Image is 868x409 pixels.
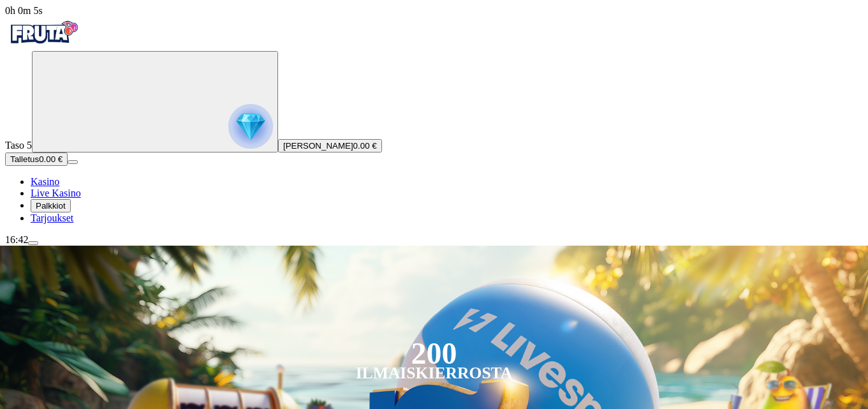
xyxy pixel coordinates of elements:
a: diamond iconKasino [31,176,59,187]
span: Palkkiot [36,201,66,211]
button: menu [68,160,78,164]
span: 16:42 [5,234,28,245]
button: Talletusplus icon0.00 € [5,152,68,166]
div: Ilmaiskierrosta [356,366,513,381]
button: reward iconPalkkiot [31,199,71,212]
button: menu [28,241,38,245]
img: reward progress [228,104,273,149]
span: 0.00 € [39,154,63,164]
span: [PERSON_NAME] [283,141,353,151]
a: gift-inverted iconTarjoukset [31,212,73,223]
a: poker-chip iconLive Kasino [31,188,81,198]
button: [PERSON_NAME]0.00 € [278,139,382,152]
span: Live Kasino [31,188,81,198]
span: 0.00 € [353,141,377,151]
img: Fruta [5,17,82,48]
span: user session time [5,5,43,16]
div: 200 [411,346,457,361]
span: Tarjoukset [31,212,73,223]
span: Taso 5 [5,140,32,151]
button: reward progress [32,51,278,152]
a: Fruta [5,40,82,50]
nav: Primary [5,17,863,224]
span: Talletus [10,154,39,164]
span: Kasino [31,176,59,187]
